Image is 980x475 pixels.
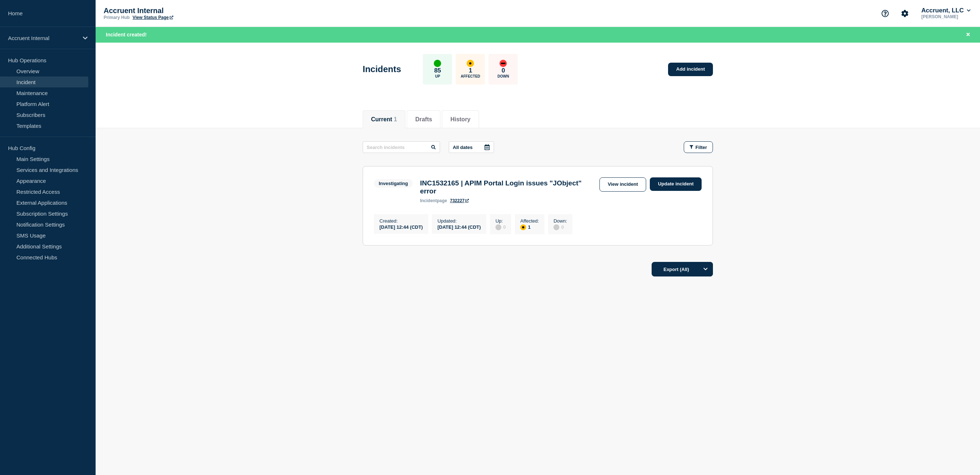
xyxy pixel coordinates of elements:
span: Incident created! [106,32,147,38]
p: All dates [453,145,472,150]
h1: Incidents [363,64,401,74]
p: 1 [469,67,472,74]
div: affected [520,224,526,230]
p: Primary Hub [104,15,130,20]
button: Close banner [964,31,973,39]
p: Up [435,74,440,78]
button: Account settings [897,6,913,21]
div: 0 [495,224,506,230]
a: Update incident [650,177,702,191]
p: Affected [461,74,480,78]
p: Accruent Internal [104,7,250,15]
h3: INC1532165 | APIM Portal Login issues "JObject" error [420,179,595,195]
div: up [434,60,441,67]
button: All dates [449,141,494,153]
p: [PERSON_NAME] [920,14,972,19]
span: incident [420,198,437,203]
p: 85 [434,67,441,74]
span: 1 [394,116,397,122]
p: Created : [379,218,423,224]
button: Accruent, LLC [920,7,972,14]
a: View Status Page [132,15,173,20]
a: 732227 [450,198,469,203]
p: Down [498,74,509,78]
button: Drafts [415,116,432,123]
p: 0 [502,67,505,74]
p: Up : [495,218,506,224]
div: 1 [520,224,539,230]
button: Support [877,6,893,21]
span: Investigating [374,179,413,188]
button: Current 1 [371,116,397,123]
button: Options [698,262,713,276]
button: History [450,116,470,123]
div: disabled [553,224,559,230]
p: Down : [553,218,567,224]
button: Filter [684,141,713,153]
p: Affected : [520,218,539,224]
div: [DATE] 12:44 (CDT) [437,224,481,230]
a: Add incident [668,63,713,76]
p: Accruent Internal [8,35,78,41]
div: disabled [495,224,501,230]
div: down [499,60,507,67]
p: Updated : [437,218,481,224]
span: Filter [695,145,707,150]
div: affected [467,60,474,67]
a: View incident [599,177,647,192]
div: [DATE] 12:44 (CDT) [379,224,423,230]
button: Export (All) [652,262,713,276]
input: Search incidents [363,141,440,153]
p: page [420,198,447,203]
div: 0 [553,224,567,230]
